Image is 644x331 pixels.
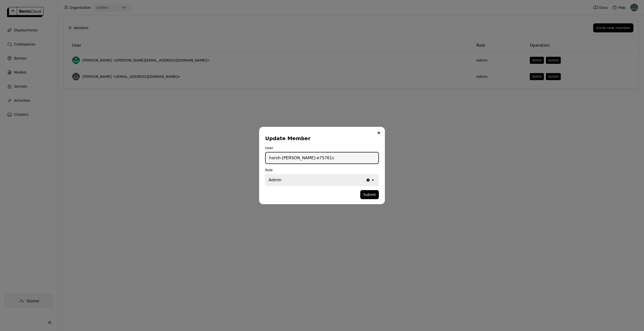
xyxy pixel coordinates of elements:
svg: open [370,178,375,183]
div: dialog [259,127,385,204]
input: Selected Admin. [282,177,283,183]
svg: Clear value [366,178,370,182]
div: Role [265,168,379,172]
div: Update Member [265,135,377,142]
button: Close [376,130,382,136]
button: Submit [360,190,379,199]
div: Admin [269,177,281,183]
div: User [265,146,379,150]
